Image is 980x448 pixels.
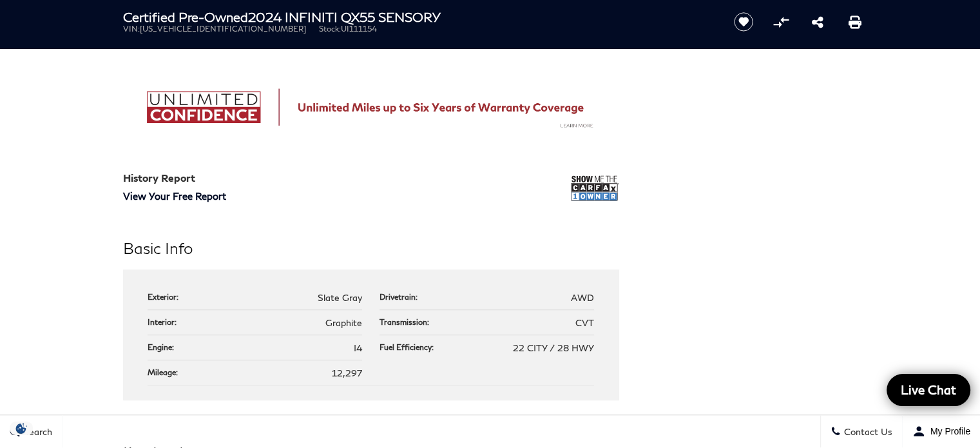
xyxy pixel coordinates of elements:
img: Show me the Carfax [571,172,619,204]
a: Share this Certified Pre-Owned 2024 INFINITI QX55 SENSORY [812,14,823,30]
img: Unlimited miles up to six years of warranty coverage. [123,81,619,134]
span: Graphite [325,317,362,328]
span: Live Chat [894,382,963,398]
a: View Your Free Report [123,190,226,202]
h2: Basic Info [123,237,619,260]
span: My Profile [925,427,970,437]
a: Print this Certified Pre-Owned 2024 INFINITI QX55 SENSORY [849,14,861,30]
span: Slate Gray [318,292,362,303]
h1: 2024 INFINITI QX55 SENSORY [123,10,713,24]
div: Engine: [148,342,180,353]
span: 12,297 [332,367,362,378]
span: VIN: [123,24,140,34]
button: Open user profile menu [903,416,980,448]
div: Exterior: [148,291,185,302]
strong: Certified Pre-Owned [123,9,248,24]
div: Fuel Efficiency: [380,342,440,353]
span: [US_VEHICLE_IDENTIFICATION_NUMBER] [140,24,306,34]
div: Transmission: [380,317,436,327]
button: Compare Vehicle [771,12,791,32]
div: Mileage: [148,367,184,378]
span: CVT [575,317,594,328]
h2: History Report [123,172,226,184]
span: 22 CITY / 28 HWY [513,342,594,353]
span: UI111154 [341,24,377,34]
div: Drivetrain: [380,291,424,302]
span: Contact Us [841,427,892,438]
a: Live Chat [887,374,970,406]
img: Opt-Out Icon [6,422,36,435]
button: Save vehicle [729,12,758,32]
span: AWD [571,292,594,303]
span: Search [20,427,52,438]
span: I4 [354,342,362,353]
section: Click to Open Cookie Consent Modal [6,422,36,435]
div: Interior: [148,317,183,327]
span: Stock: [319,24,341,34]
